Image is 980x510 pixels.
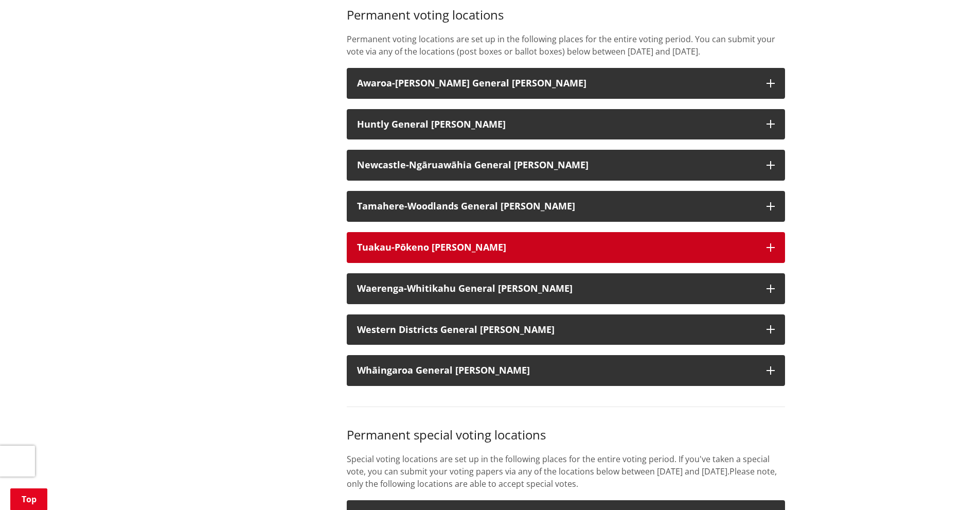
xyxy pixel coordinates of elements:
h3: Huntly General [PERSON_NAME] [357,119,756,130]
strong: Western Districts General [PERSON_NAME] [357,323,555,336]
h3: Permanent special voting locations [347,428,785,443]
button: Tamahere-Woodlands General [PERSON_NAME] [347,191,785,222]
button: Huntly General [PERSON_NAME] [347,109,785,140]
span: ou can submit your voting papers via any of the locations below between [DATE] and [DATE]. [372,466,729,477]
iframe: Messenger Launcher [933,467,970,504]
strong: Tamahere-Woodlands General [PERSON_NAME] [357,200,575,212]
strong: Newcastle-Ngāruawāhia General [PERSON_NAME] [357,159,589,171]
button: Western Districts General [PERSON_NAME] [347,314,785,345]
h3: Awaroa-[PERSON_NAME] General [PERSON_NAME] [357,78,756,89]
button: Waerenga-Whitikahu General [PERSON_NAME] [347,273,785,304]
h3: Tuakau-Pōkeno [PERSON_NAME] [357,242,756,253]
button: Newcastle-Ngāruawāhia General [PERSON_NAME] [347,150,785,181]
strong: Waerenga-Whitikahu General [PERSON_NAME] [357,282,573,294]
p: Permanent voting locations are set up in the following places for the entire voting period. You c... [347,33,785,58]
button: Awaroa-[PERSON_NAME] General [PERSON_NAME] [347,68,785,99]
button: Tuakau-Pōkeno [PERSON_NAME] [347,232,785,263]
h3: Permanent voting locations [347,8,785,23]
button: Whāingaroa General [PERSON_NAME] [347,355,785,386]
a: Top [10,488,47,510]
strong: Whāingaroa General [PERSON_NAME] [357,364,530,376]
p: Special voting locations are set up in the following places for the entire voting period. If you'... [347,453,785,490]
